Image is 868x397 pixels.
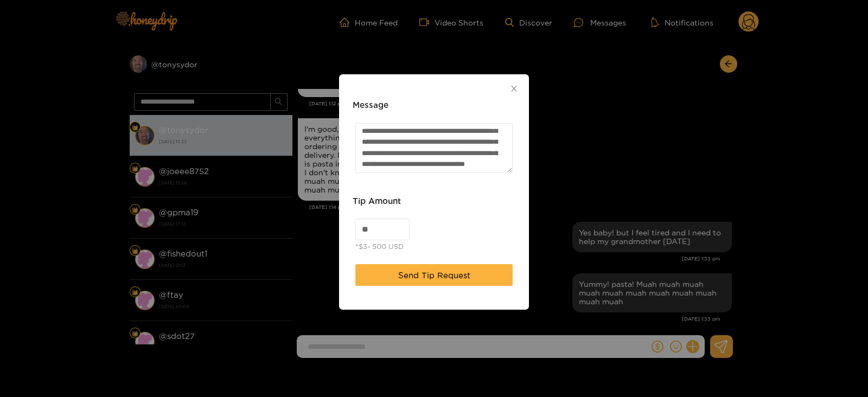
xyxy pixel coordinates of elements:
[510,85,518,93] span: close
[499,74,529,105] button: Close
[353,99,388,112] h3: Message
[355,241,404,252] div: *$3- 500 USD
[398,269,470,282] span: Send Tip Request
[355,264,513,286] button: Send Tip Request
[353,195,401,208] h3: Tip Amount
